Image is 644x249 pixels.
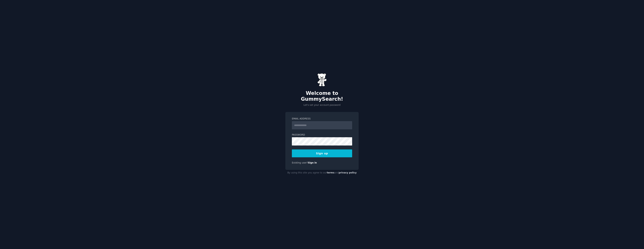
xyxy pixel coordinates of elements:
a: privacy policy [339,171,357,174]
h2: Welcome to GummySearch! [285,90,359,102]
a: terms [327,171,334,174]
p: Let's set your account password [285,103,359,107]
label: Password [292,133,352,137]
button: Sign up [292,149,352,157]
img: Gummy Bear [317,73,327,86]
span: Existing user? [292,161,308,164]
a: Sign in [308,161,317,164]
div: By using this site you agree to our and [285,170,359,176]
label: Email Address [292,117,352,121]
